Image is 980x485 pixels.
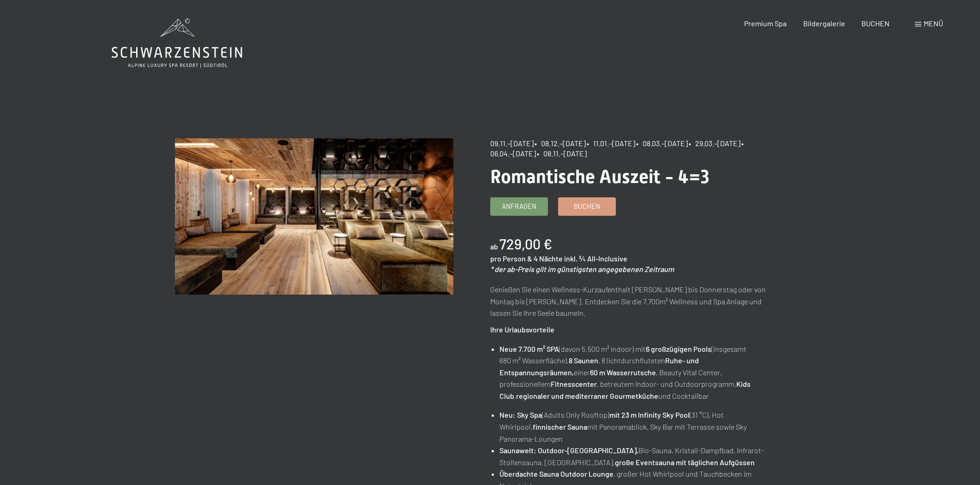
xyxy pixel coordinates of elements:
p: Genießen Sie einen Wellness-Kurzaufenthalt [PERSON_NAME] bis Donnerstag oder von Montag bis [PERS... [490,284,769,319]
span: 4 Nächte [534,254,563,263]
span: Anfragen [502,201,536,211]
strong: 60 m Wasserrutsche [590,368,656,377]
li: Bio-Sauna, Kristall-Dampfbad, Infrarot-Stollensauna, [GEOGRAPHIC_DATA], [499,444,768,468]
strong: 8 Saunen [569,356,598,365]
span: pro Person & [490,254,532,263]
a: Bildergalerie [803,19,845,28]
span: • 08.12.–[DATE] [535,139,586,148]
strong: Saunawelt: Outdoor-[GEOGRAPHIC_DATA], [499,446,638,455]
span: • 08.11.–[DATE] [537,149,587,158]
strong: Neu: Sky Spa [499,410,542,419]
strong: Ihre Urlaubsvorteile [490,325,554,334]
span: Menü [924,19,943,28]
span: inkl. ¾ All-Inclusive [564,254,627,263]
strong: 6 großzügigen Pools [646,344,711,353]
span: ab [490,242,498,251]
span: • 11.01.–[DATE] [587,139,635,148]
strong: Neue 7.700 m² SPA [499,344,559,353]
a: Buchen [559,198,615,215]
strong: mit 23 m Infinity Sky Pool [609,410,690,419]
span: Romantische Auszeit - 4=3 [490,166,709,188]
strong: große Eventsauna mit täglichen Aufgüssen [615,458,755,467]
b: 729,00 € [499,236,552,252]
span: 09.11.–[DATE] [490,139,534,148]
strong: finnischer Sauna [533,422,587,431]
strong: Kids Club [499,379,751,400]
strong: regionaler und mediterraner Gourmetküche [516,391,658,400]
a: Premium Spa [744,19,787,28]
strong: Ruhe- und Entspannungsräumen, [499,356,699,377]
span: Buchen [574,201,600,211]
img: Romantische Auszeit - 4=3 [175,138,453,295]
li: (davon 5.500 m² indoor) mit (insgesamt 680 m² Wasserfläche), , 8 lichtdurchfluteten einer , Beaut... [499,343,768,402]
strong: Überdachte Sauna Outdoor Lounge [499,469,613,478]
strong: Fitnesscenter [551,379,597,388]
a: Anfragen [491,198,547,215]
span: • 08.03.–[DATE] [636,139,688,148]
em: * der ab-Preis gilt im günstigsten angegebenen Zeitraum [490,265,674,273]
span: • 29.03.–[DATE] [689,139,740,148]
a: BUCHEN [861,19,890,28]
li: (Adults Only Rooftop) (31 °C), Hot Whirlpool, mit Panoramablick, Sky Bar mit Terrasse sowie Sky P... [499,409,768,444]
